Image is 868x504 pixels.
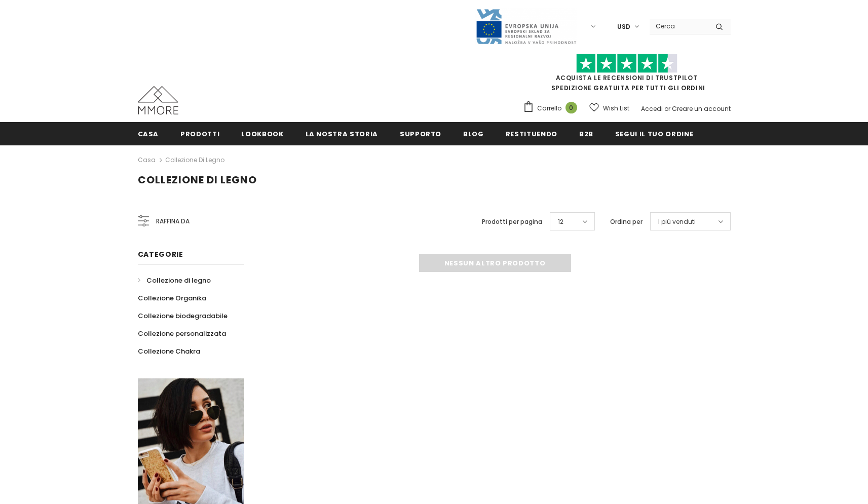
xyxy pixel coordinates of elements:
span: 12 [558,217,563,227]
a: Blog [463,122,484,145]
img: Javni Razpis [475,8,577,45]
span: or [664,104,670,113]
span: I più venduti [658,217,696,227]
a: Lookbook [241,122,283,145]
span: Casa [138,129,159,139]
span: Raffina da [156,216,190,227]
a: Restituendo [506,122,557,145]
span: USD [617,22,630,32]
a: Casa [138,122,159,145]
a: Collezione personalizzata [138,325,226,342]
a: Creare un account [672,104,731,113]
span: Segui il tuo ordine [615,129,693,139]
span: SPEDIZIONE GRATUITA PER TUTTI GLI ORDINI [523,58,731,92]
a: Collezione Chakra [138,342,200,360]
a: Wish List [589,99,629,117]
span: Collezione biodegradabile [138,311,228,321]
a: supporto [400,122,441,145]
span: Categorie [138,249,183,259]
a: Javni Razpis [475,22,577,30]
span: La nostra storia [306,129,378,139]
label: Ordina per [610,217,643,227]
span: Collezione di legno [146,276,211,285]
a: Collezione di legno [138,272,211,289]
a: Prodotti [180,122,219,145]
span: Collezione personalizzata [138,329,226,338]
a: Collezione Organika [138,289,206,307]
input: Search Site [650,19,708,33]
img: Casi MMORE [138,86,178,114]
a: Segui il tuo ordine [615,122,693,145]
a: Acquista le recensioni di TrustPilot [556,73,698,82]
span: Collezione Organika [138,293,206,303]
span: Collezione di legno [138,173,257,187]
a: B2B [579,122,593,145]
a: Collezione di legno [165,156,224,164]
a: Accedi [641,104,663,113]
label: Prodotti per pagina [482,217,542,227]
span: 0 [565,102,577,113]
span: Carrello [537,103,561,113]
a: Casa [138,154,156,166]
span: Lookbook [241,129,283,139]
span: Wish List [603,103,629,113]
span: Restituendo [506,129,557,139]
img: Fidati di Pilot Stars [576,54,677,73]
span: supporto [400,129,441,139]
span: Blog [463,129,484,139]
span: Prodotti [180,129,219,139]
span: B2B [579,129,593,139]
a: Carrello 0 [523,101,582,116]
a: La nostra storia [306,122,378,145]
span: Collezione Chakra [138,346,200,356]
a: Collezione biodegradabile [138,307,228,325]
